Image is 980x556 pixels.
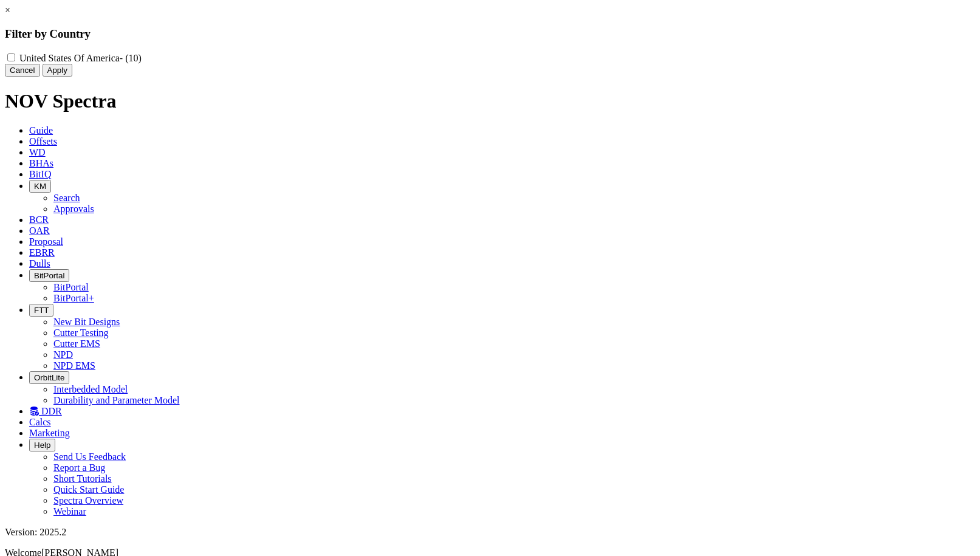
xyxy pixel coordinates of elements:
[29,136,57,146] span: Offsets
[53,506,86,517] a: Webinar
[34,306,49,315] span: FTT
[29,225,50,236] span: OAR
[43,64,72,77] button: Apply
[5,527,975,538] div: Version: 2025.2
[53,317,120,327] a: New Bit Designs
[34,373,64,382] span: OrbitLite
[5,64,40,77] button: Cancel
[19,53,142,63] label: United States Of America
[5,90,975,112] h1: NOV Spectra
[53,349,73,360] a: NPD
[29,258,50,269] span: Dulls
[29,147,46,157] span: WD
[53,495,123,506] a: Spectra Overview
[29,428,70,438] span: Marketing
[29,215,49,225] span: BCR
[29,169,51,179] span: BitIQ
[53,462,105,473] a: Report a Bug
[53,293,94,303] a: BitPortal+
[53,484,124,495] a: Quick Start Guide
[29,247,55,258] span: EBRR
[53,282,89,292] a: BitPortal
[53,328,109,338] a: Cutter Testing
[29,417,51,427] span: Calcs
[5,27,975,41] h3: Filter by Country
[5,5,10,15] a: ×
[34,441,50,450] span: Help
[29,125,53,136] span: Guide
[29,236,63,247] span: Proposal
[53,338,100,349] a: Cutter EMS
[53,360,95,371] a: NPD EMS
[34,182,46,191] span: KM
[53,384,128,394] a: Interbedded Model
[53,193,80,203] a: Search
[29,158,53,168] span: BHAs
[41,406,62,416] span: DDR
[53,473,112,484] a: Short Tutorials
[53,395,180,405] a: Durability and Parameter Model
[34,271,64,280] span: BitPortal
[120,53,142,63] span: - (10)
[53,451,126,462] a: Send Us Feedback
[53,204,94,214] a: Approvals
